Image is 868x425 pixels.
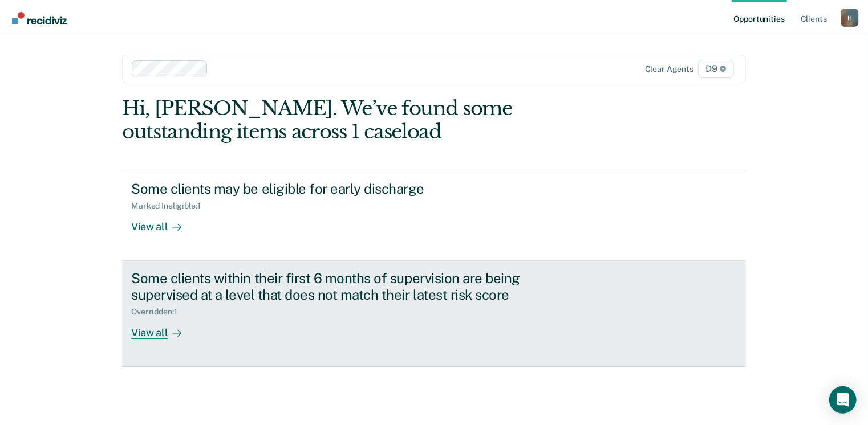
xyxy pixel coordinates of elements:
div: H [841,9,859,27]
div: Clear agents [645,64,693,74]
div: Overridden : 1 [131,307,186,317]
div: Marked Ineligible : 1 [131,201,209,211]
div: View all [131,317,195,339]
span: D9 [698,60,734,78]
button: Profile dropdown button [841,9,859,27]
div: Hi, [PERSON_NAME]. We’ve found some outstanding items across 1 caseload [122,97,621,144]
a: Some clients may be eligible for early dischargeMarked Ineligible:1View all [122,171,746,261]
div: Open Intercom Messenger [829,386,857,414]
img: Recidiviz [12,12,67,24]
a: Some clients within their first 6 months of supervision are being supervised at a level that does... [122,261,746,367]
div: Some clients within their first 6 months of supervision are being supervised at a level that does... [131,270,532,303]
div: View all [131,211,195,233]
div: Some clients may be eligible for early discharge [131,181,532,197]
